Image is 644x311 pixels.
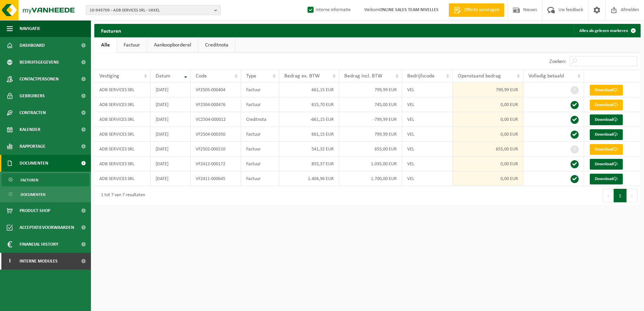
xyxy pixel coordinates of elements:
button: Previous [603,189,614,202]
span: Bedrijfscode [407,73,434,79]
td: ADB SERVICES SRL [94,82,151,97]
label: Zoeken: [549,59,566,64]
span: Dashboard [20,37,45,54]
a: Download [590,144,623,155]
span: Bedrag incl. BTW [344,73,382,79]
td: Factuur [241,127,279,142]
td: VF2504-000476 [191,97,241,112]
td: [DATE] [151,142,191,157]
span: I [7,253,13,270]
td: ADB SERVICES SRL [94,171,151,186]
td: -799,99 EUR [339,112,402,127]
button: 1 [614,189,627,202]
a: Documenten [2,188,89,201]
td: Factuur [241,157,279,171]
td: 661,15 EUR [279,82,339,97]
td: 615,70 EUR [279,97,339,112]
td: VF2411-000645 [191,171,241,186]
td: VEL [402,142,453,157]
td: ADB SERVICES SRL [94,127,151,142]
td: 0,00 EUR [453,127,523,142]
td: [DATE] [151,82,191,97]
span: Type [246,73,256,79]
td: VEL [402,171,453,186]
td: [DATE] [151,112,191,127]
a: Download [590,129,623,140]
td: 661,15 EUR [279,127,339,142]
span: Volledig betaald [528,73,564,79]
span: Code [196,73,207,79]
td: 0,00 EUR [453,171,523,186]
td: Factuur [241,171,279,186]
span: Openstaand bedrag [458,73,501,79]
span: Documenten [21,188,45,201]
button: Next [627,189,637,202]
button: Alles als gelezen markeren [574,24,640,37]
td: 855,37 EUR [279,157,339,171]
td: -661,15 EUR [279,112,339,127]
td: 799,99 EUR [453,82,523,97]
span: Contracten [20,104,46,121]
td: VEL [402,112,453,127]
span: Financial History [20,236,58,253]
span: Vestiging [99,73,119,79]
td: ADB SERVICES SRL [94,157,151,171]
span: Interne modules [20,253,58,270]
span: Offerte aanvragen [462,7,501,13]
a: Aankoopborderel [147,37,198,53]
span: Rapportage [20,138,45,155]
td: Factuur [241,82,279,97]
td: VEL [402,82,453,97]
td: VC2504-000012 [191,112,241,127]
span: Documenten [20,155,48,172]
strong: ONLINE SALES TEAM NIVELLES [379,7,439,12]
td: ADB SERVICES SRL [94,142,151,157]
a: Download [590,174,623,184]
span: Navigatie [20,20,40,37]
td: VF2505-000404 [191,82,241,97]
a: Alle [94,37,117,53]
td: ADB SERVICES SRL [94,112,151,127]
td: 1.700,00 EUR [339,171,402,186]
td: 655,00 EUR [453,142,523,157]
a: Facturen [2,173,89,186]
td: VF2504-000350 [191,127,241,142]
span: Product Shop [20,202,50,219]
span: 10-949709 - ADB SERVICES SRL - UKKEL [90,5,212,15]
a: Download [590,100,623,110]
td: VF2412-000172 [191,157,241,171]
a: Offerte aanvragen [449,3,504,17]
a: Download [590,159,623,170]
span: Bedrijfsgegevens [20,54,59,71]
label: Interne informatie [306,5,351,15]
td: 0,00 EUR [453,157,523,171]
span: Acceptatievoorwaarden [20,219,74,236]
td: VEL [402,127,453,142]
span: Bedrag ex. BTW [284,73,320,79]
td: 541,32 EUR [279,142,339,157]
a: Download [590,85,623,96]
td: [DATE] [151,157,191,171]
span: Kalender [20,121,40,138]
h2: Facturen [94,24,128,37]
td: 1.404,96 EUR [279,171,339,186]
div: 1 tot 7 van 7 resultaten [98,189,145,202]
td: 1.035,00 EUR [339,157,402,171]
td: VEL [402,97,453,112]
td: 0,00 EUR [453,112,523,127]
td: 0,00 EUR [453,97,523,112]
a: Download [590,114,623,125]
td: 655,00 EUR [339,142,402,157]
span: Datum [156,73,170,79]
td: Factuur [241,97,279,112]
td: VF2502-000210 [191,142,241,157]
td: [DATE] [151,127,191,142]
td: [DATE] [151,97,191,112]
td: VEL [402,157,453,171]
td: 799,99 EUR [339,127,402,142]
td: [DATE] [151,171,191,186]
td: ADB SERVICES SRL [94,97,151,112]
span: Gebruikers [20,88,45,104]
td: Factuur [241,142,279,157]
button: 10-949709 - ADB SERVICES SRL - UKKEL [86,5,221,15]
